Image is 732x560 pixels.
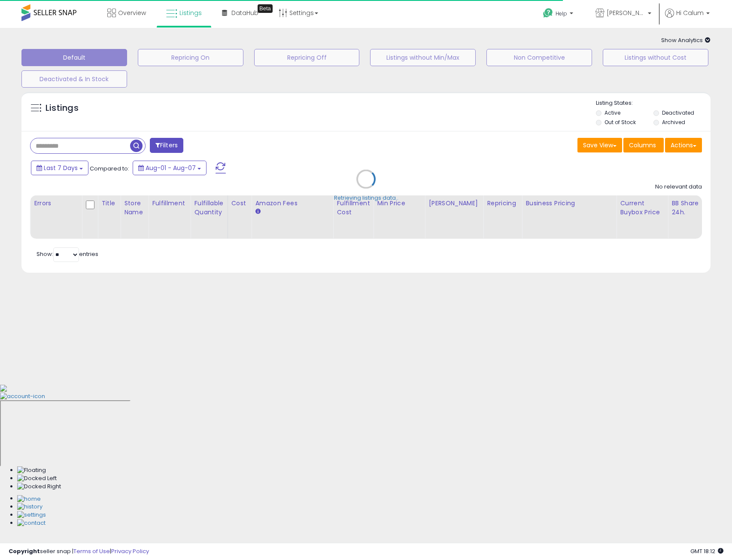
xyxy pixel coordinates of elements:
[231,9,258,17] span: DataHub
[607,9,645,17] span: [PERSON_NAME] Essentials LLC
[21,70,127,88] button: Deactivated & In Stock
[138,49,243,66] button: Repricing On
[17,495,41,503] img: Home
[486,49,592,66] button: Non Competitive
[665,9,710,28] a: Hi Calum
[556,10,567,17] span: Help
[661,36,711,44] span: Show Analytics
[17,511,46,519] img: Settings
[543,8,553,18] i: Get Help
[676,9,704,17] span: Hi Calum
[603,49,708,66] button: Listings without Cost
[254,49,360,66] button: Repricing Off
[17,483,61,491] img: Docked Right
[536,1,582,28] a: Help
[258,4,273,13] div: Tooltip anchor
[17,519,46,527] img: Contact
[17,475,57,483] img: Docked Left
[118,9,146,17] span: Overview
[17,466,46,475] img: Floating
[334,194,398,202] div: Retrieving listings data..
[17,503,43,511] img: History
[179,9,202,17] span: Listings
[370,49,476,66] button: Listings without Min/Max
[21,49,127,66] button: Default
